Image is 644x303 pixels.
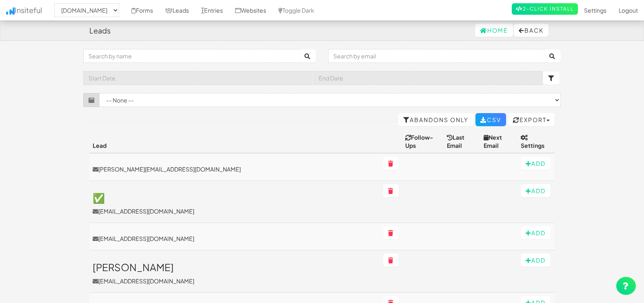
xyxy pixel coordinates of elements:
[93,262,377,285] a: [PERSON_NAME][EMAIL_ADDRESS][DOMAIN_NAME]
[517,130,555,153] th: Settings
[475,113,506,126] a: CSV
[402,130,444,153] th: Follow-Ups
[6,7,15,15] img: icon.png
[93,262,377,272] h3: [PERSON_NAME]
[521,184,551,197] button: Add
[313,71,543,85] input: End Date
[93,234,377,243] a: [EMAIL_ADDRESS][DOMAIN_NAME]
[508,113,555,126] button: Export
[93,165,377,173] a: [PERSON_NAME][EMAIL_ADDRESS][DOMAIN_NAME]
[93,192,377,215] a: ✅[EMAIL_ADDRESS][DOMAIN_NAME]
[512,3,578,15] a: 2-Click Install
[93,277,377,285] p: [EMAIL_ADDRESS][DOMAIN_NAME]
[328,49,545,63] input: Search by email
[83,49,300,63] input: Search by name
[521,254,551,267] button: Add
[89,130,380,153] th: Lead
[93,192,377,203] h3: ✅
[93,207,377,215] p: [EMAIL_ADDRESS][DOMAIN_NAME]
[521,226,551,239] button: Add
[398,113,473,126] a: Abandons Only
[444,130,480,153] th: Last Email
[89,27,111,35] h4: Leads
[475,24,513,37] a: Home
[83,71,313,85] input: Start Date
[514,24,549,37] button: Back
[521,157,551,170] button: Add
[480,130,517,153] th: Next Email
